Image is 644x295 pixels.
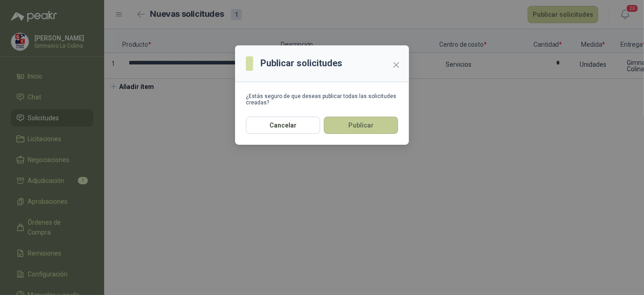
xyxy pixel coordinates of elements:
button: Cancelar [246,117,320,134]
h3: Publicar solicitudes [260,56,342,70]
button: Publicar [324,117,398,134]
div: ¿Estás seguro de que deseas publicar todas las solicitudes creadas? [246,93,398,106]
span: close [393,61,400,69]
button: Close [389,58,404,72]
